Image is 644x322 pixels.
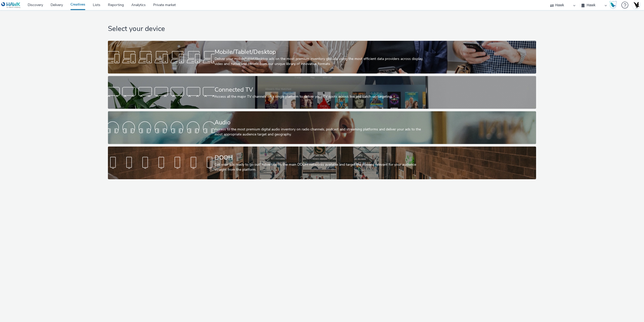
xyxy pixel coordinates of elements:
[215,127,428,137] div: Access to the most premium digital audio inventory on radio channels, podcast and streaming platf...
[108,111,536,144] a: AudioAccess to the most premium digital audio inventory on radio channels, podcast and streaming ...
[609,1,617,9] img: Hawk Academy
[215,94,428,99] div: Access all the major TV channels on a single platform to deliver your TV spots across live and ca...
[215,153,428,162] div: DOOH
[632,1,640,9] img: Account UK
[609,1,619,9] a: Hawk Academy
[1,2,21,8] img: undefined Logo
[215,85,428,94] div: Connected TV
[215,118,428,127] div: Audio
[108,76,536,109] a: Connected TVAccess all the major TV channels on a single platform to deliver your TV spots across...
[215,162,428,172] div: Get your ads ready to go out! Advertise on the main DOOH networks available and target the screen...
[108,147,536,179] a: DOOHGet your ads ready to go out! Advertise on the main DOOH networks available and target the sc...
[215,48,428,56] div: Mobile/Tablet/Desktop
[108,24,536,34] h1: Select your device
[215,56,428,67] div: Deliver your mobile/tablet/desktop ads on the most premium inventory globally using the most effi...
[108,41,536,74] a: Mobile/Tablet/DesktopDeliver your mobile/tablet/desktop ads on the most premium inventory globall...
